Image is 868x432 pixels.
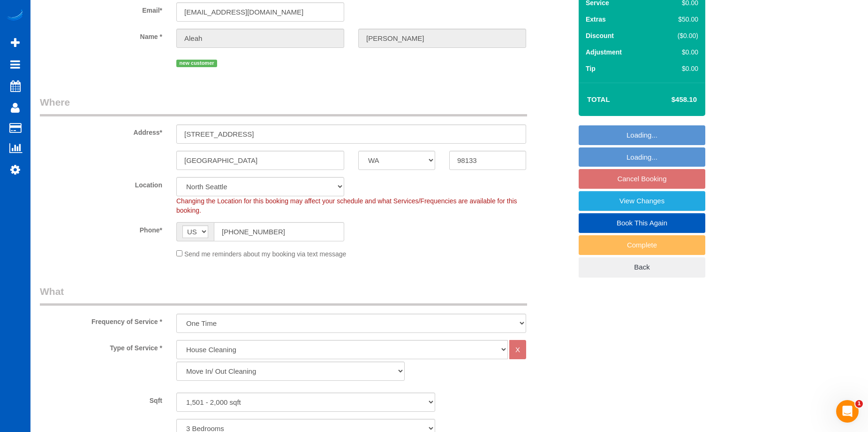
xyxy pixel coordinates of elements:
[579,213,705,233] a: Book This Again
[586,47,622,57] label: Adjustment
[579,257,705,277] a: Back
[658,31,698,40] div: ($0.00)
[855,400,863,408] span: 1
[33,124,169,137] label: Address*
[176,2,344,22] input: Email*
[586,31,614,40] label: Discount
[33,393,169,405] label: Sqft
[40,95,527,116] legend: Where
[449,151,526,170] input: Zip Code*
[643,96,697,104] h4: $458.10
[579,191,705,211] a: View Changes
[33,29,169,41] label: Name *
[176,29,344,48] input: First Name*
[587,95,610,103] strong: Total
[214,222,344,241] input: Phone*
[586,15,606,24] label: Extras
[33,314,169,326] label: Frequency of Service *
[658,47,698,57] div: $0.00
[6,9,24,23] img: Automaid Logo
[33,177,169,190] label: Location
[836,400,859,423] iframe: Intercom live chat
[33,222,169,235] label: Phone*
[184,250,347,258] span: Send me reminders about my booking via text message
[658,64,698,73] div: $0.00
[40,285,527,306] legend: What
[176,151,344,170] input: City*
[176,60,217,67] span: new customer
[658,15,698,24] div: $50.00
[33,340,169,353] label: Type of Service *
[33,2,169,15] label: Email*
[586,64,596,73] label: Tip
[176,197,517,214] span: Changing the Location for this booking may affect your schedule and what Services/Frequencies are...
[358,29,526,48] input: Last Name*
